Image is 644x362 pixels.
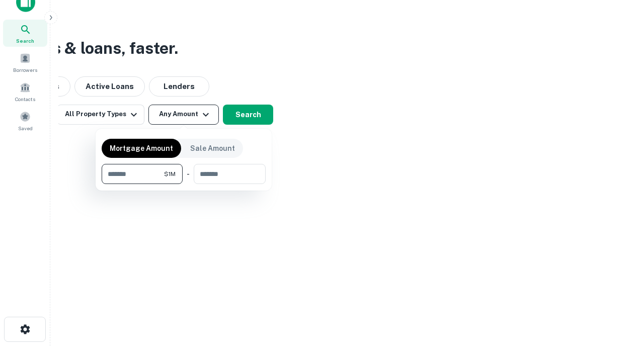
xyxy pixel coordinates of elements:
[190,143,235,154] p: Sale Amount
[164,169,176,178] span: $1M
[110,143,173,154] p: Mortgage Amount
[187,164,190,184] div: -
[594,282,644,330] iframe: Chat Widget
